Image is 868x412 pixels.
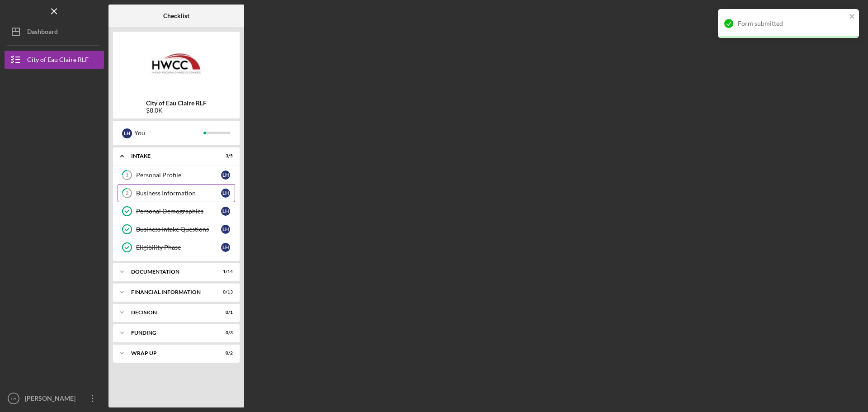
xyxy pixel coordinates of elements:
[27,51,89,71] div: City of Eau Claire RLF
[126,190,128,196] tspan: 2
[131,310,210,315] div: Decision
[136,189,221,197] div: Business Information
[217,269,233,275] div: 1 / 14
[146,107,207,114] div: $8.0K
[27,23,58,43] div: Dashboard
[136,226,221,233] div: Business Intake Questions
[5,51,104,69] button: City of Eau Claire RLF
[136,171,221,179] div: Personal Profile
[146,99,207,107] b: City of Eau Claire RLF
[118,220,235,238] a: Business Intake QuestionsLH
[221,207,230,216] div: L H
[134,125,203,141] div: You
[118,238,235,256] a: Eligibility PhaseLH
[221,170,230,180] div: L H
[221,243,230,252] div: L H
[217,330,233,336] div: 0 / 3
[113,36,240,90] img: Product logo
[738,20,846,27] div: Form submitted
[118,184,235,202] a: 2Business InformationLH
[5,23,104,41] button: Dashboard
[849,13,855,21] button: close
[118,202,235,220] a: Personal DemographicsLH
[136,244,221,251] div: Eligibility Phase
[163,12,189,19] b: Checklist
[221,189,230,198] div: L H
[11,396,16,401] text: LH
[5,389,104,407] button: LH[PERSON_NAME] Fa Her
[131,330,210,336] div: Funding
[126,172,128,178] tspan: 1
[118,166,235,184] a: 1Personal ProfileLH
[217,350,233,356] div: 0 / 2
[221,225,230,234] div: L H
[131,269,210,275] div: Documentation
[131,350,210,356] div: Wrap Up
[217,310,233,315] div: 0 / 1
[217,153,233,159] div: 3 / 5
[122,128,132,138] div: L H
[131,153,210,159] div: Intake
[131,289,210,295] div: Financial Information
[136,208,221,215] div: Personal Demographics
[217,289,233,295] div: 0 / 13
